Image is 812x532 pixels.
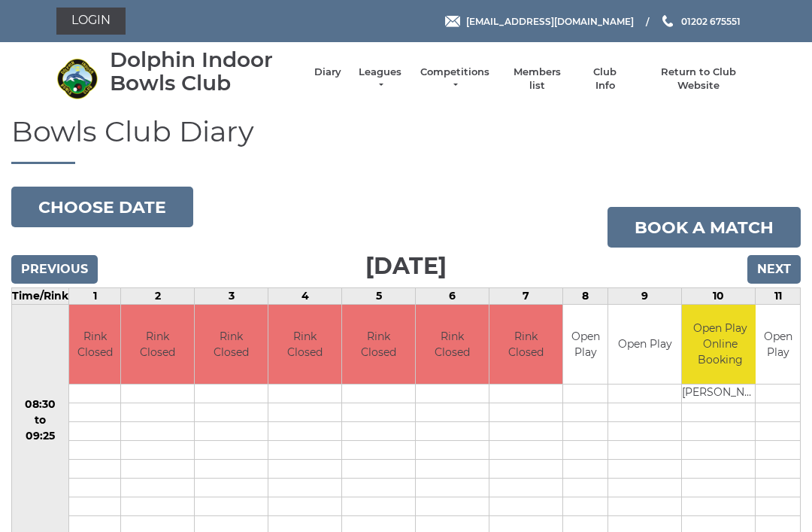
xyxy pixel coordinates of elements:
button: Choose date [11,187,193,227]
td: Open Play [756,305,800,384]
td: 2 [120,288,194,305]
td: Rink Closed [342,305,415,384]
a: Return to Club Website [642,65,756,93]
a: Diary [314,65,341,79]
td: 10 [682,288,756,305]
input: Next [747,255,801,284]
a: Competitions [419,65,491,93]
h1: Bowls Club Diary [11,116,801,165]
td: 3 [195,288,268,305]
td: Rink Closed [489,305,562,384]
td: 6 [416,288,489,305]
img: Email [445,16,460,27]
a: Login [56,8,126,35]
td: 7 [489,288,563,305]
a: Club Info [583,65,627,93]
img: Dolphin Indoor Bowls Club [56,58,98,99]
td: Rink Closed [121,305,194,384]
td: Rink Closed [268,305,341,384]
span: [EMAIL_ADDRESS][DOMAIN_NAME] [466,15,634,26]
td: Rink Closed [69,305,120,384]
td: Open Play [563,305,607,384]
td: 1 [69,288,121,305]
td: Rink Closed [416,305,489,384]
span: 01202 675551 [681,15,741,26]
a: Leagues [356,65,404,93]
a: Phone us 01202 675551 [660,14,741,29]
td: Open Play [608,305,681,384]
div: Dolphin Indoor Bowls Club [110,48,299,95]
td: 5 [342,288,416,305]
td: [PERSON_NAME] [682,384,758,403]
td: 4 [268,288,342,305]
td: Open Play Online Booking [682,305,758,384]
a: Book a match [607,207,801,248]
input: Previous [11,255,98,284]
td: 9 [608,288,682,305]
img: Phone us [662,15,673,27]
td: 8 [563,288,608,305]
a: Members list [505,65,568,93]
td: Time/Rink [12,288,69,305]
td: 11 [756,288,801,305]
td: Rink Closed [195,305,268,384]
a: Email [EMAIL_ADDRESS][DOMAIN_NAME] [445,14,634,29]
